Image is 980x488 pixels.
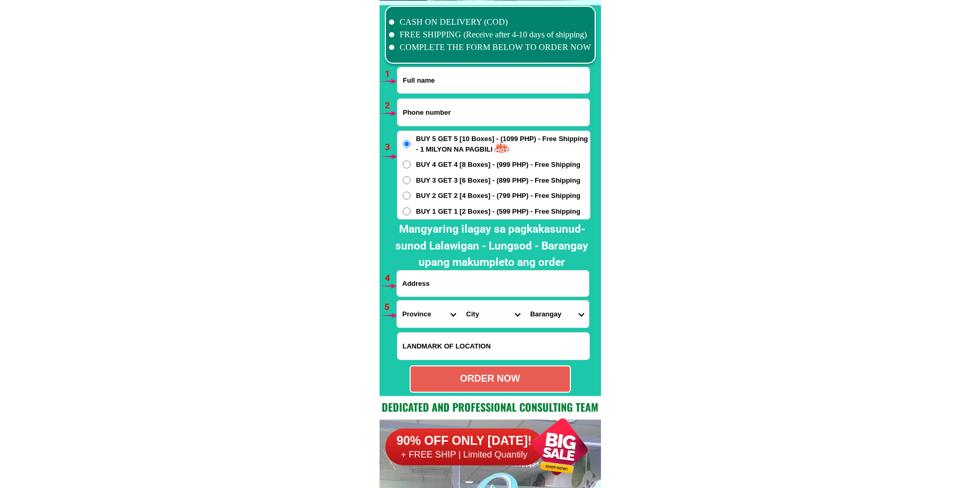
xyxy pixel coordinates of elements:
h6: 5 [384,301,396,314]
input: BUY 2 GET 2 [4 Boxes] - (799 PHP) - Free Shipping [403,192,411,200]
h2: Dedicated and professional consulting team [380,399,601,415]
h2: Mangyaring ilagay sa pagkakasunud-sunod Lalawigan - Lungsod - Barangay upang makumpleto ang order [388,221,596,271]
h6: 2 [385,99,397,113]
input: Input LANDMARKOFLOCATION [397,333,589,360]
select: Select commune [525,301,589,327]
span: BUY 3 GET 3 [6 Boxes] - (899 PHP) - Free Shipping [416,175,580,186]
input: Input full_name [397,67,589,93]
span: BUY 2 GET 2 [4 Boxes] - (799 PHP) - Free Shipping [416,191,580,201]
input: BUY 4 GET 4 [8 Boxes] - (999 PHP) - Free Shipping [403,161,411,168]
h6: + FREE SHIP | Limited Quantily [385,449,544,461]
input: BUY 1 GET 1 [2 Boxes] - (599 PHP) - Free Shipping [403,207,411,215]
h6: 90% OFF ONLY [DATE]! [385,433,544,449]
h6: 4 [385,272,397,285]
select: Select province [397,301,461,327]
input: Input address [397,271,589,296]
span: BUY 1 GET 1 [2 Boxes] - (599 PHP) - Free Shipping [416,206,580,217]
input: Input phone_number [397,99,589,126]
li: FREE SHIPPING (Receive after 4-10 days of shipping) [389,28,591,41]
select: Select district [461,301,525,327]
li: CASH ON DELIVERY (COD) [389,16,591,28]
span: BUY 5 GET 5 [10 Boxes] - (1099 PHP) - Free Shipping - 1 MILYON NA PAGBILI [416,134,590,154]
li: COMPLETE THE FORM BELOW TO ORDER NOW [389,41,591,54]
span: BUY 4 GET 4 [8 Boxes] - (999 PHP) - Free Shipping [416,160,580,170]
h6: 1 [385,67,397,81]
input: BUY 5 GET 5 [10 Boxes] - (1099 PHP) - Free Shipping - 1 MILYON NA PAGBILI [403,140,411,148]
div: ORDER NOW [411,372,570,386]
h6: 3 [385,141,397,154]
input: BUY 3 GET 3 [6 Boxes] - (899 PHP) - Free Shipping [403,176,411,184]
